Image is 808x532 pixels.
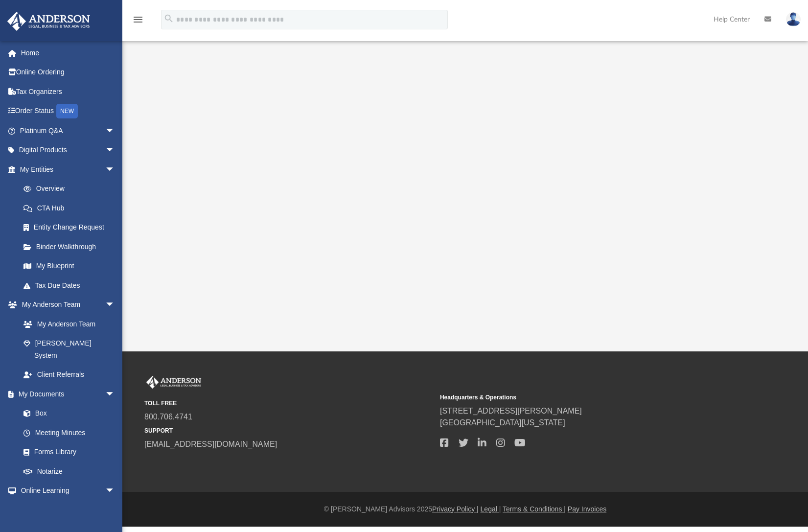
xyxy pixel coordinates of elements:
[105,140,125,161] span: arrow_drop_down
[440,407,582,415] a: [STREET_ADDRESS][PERSON_NAME]
[14,198,130,218] a: CTA Hub
[7,43,130,63] a: Home
[144,413,192,421] a: 800.706.4741
[14,276,130,295] a: Tax Due Dates
[144,426,433,435] small: SUPPORT
[105,384,125,404] span: arrow_drop_down
[503,505,566,513] a: Terms & Conditions |
[7,121,130,140] a: Platinum Q&Aarrow_drop_down
[4,12,93,31] img: Anderson Advisors Platinum Portal
[14,423,125,442] a: Meeting Minutes
[7,160,130,179] a: My Entitiesarrow_drop_down
[105,481,125,501] span: arrow_drop_down
[105,160,125,180] span: arrow_drop_down
[144,440,277,448] a: [EMAIL_ADDRESS][DOMAIN_NAME]
[440,393,729,402] small: Headquarters & Operations
[14,334,125,365] a: [PERSON_NAME] System
[14,404,120,423] a: Box
[105,121,125,141] span: arrow_drop_down
[7,481,125,501] a: Online Learningarrow_drop_down
[144,376,203,389] img: Anderson Advisors Platinum Portal
[14,442,120,462] a: Forms Library
[7,384,125,404] a: My Documentsarrow_drop_down
[481,505,501,513] a: Legal |
[14,314,120,334] a: My Anderson Team
[7,295,125,315] a: My Anderson Teamarrow_drop_down
[786,12,801,26] img: User Pic
[14,218,130,237] a: Entity Change Request
[14,462,125,481] a: Notarize
[14,256,125,276] a: My Blueprint
[105,295,125,315] span: arrow_drop_down
[7,82,130,101] a: Tax Organizers
[122,504,808,514] div: © [PERSON_NAME] Advisors 2025
[132,19,144,25] a: menu
[144,399,433,408] small: TOLL FREE
[56,104,78,118] div: NEW
[440,418,565,427] a: [GEOGRAPHIC_DATA][US_STATE]
[14,237,130,256] a: Binder Walkthrough
[163,13,174,24] i: search
[432,505,479,513] a: Privacy Policy |
[7,101,130,121] a: Order StatusNEW
[14,179,130,199] a: Overview
[7,63,130,82] a: Online Ordering
[7,140,130,160] a: Digital Productsarrow_drop_down
[132,14,144,25] i: menu
[14,365,125,385] a: Client Referrals
[568,505,606,513] a: Pay Invoices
